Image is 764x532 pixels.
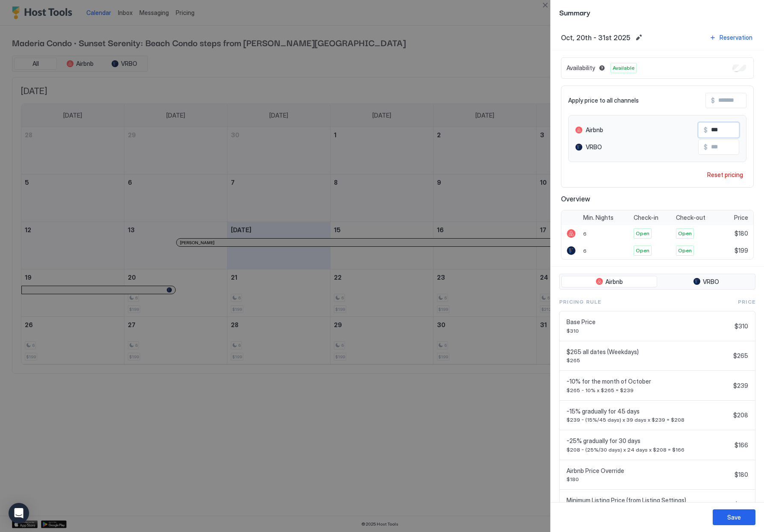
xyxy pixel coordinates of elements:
[636,230,649,237] span: Open
[566,348,730,356] span: $265 all dates (Weekdays)
[733,411,748,419] span: $208
[704,169,746,180] button: Reset pricing
[586,126,603,134] span: Airbnb
[703,278,719,286] span: VRBO
[566,408,730,415] span: -15% gradually for 45 days
[704,143,708,151] span: $
[568,97,639,104] span: Apply price to all channels
[583,231,587,237] span: 6
[566,357,730,364] span: $265
[566,417,730,423] span: $239 - (15%/45 days) x 39 days x $239 = $208
[634,33,644,43] button: Edit date range
[583,214,614,222] span: Min. Nights
[704,126,708,134] span: $
[583,248,587,254] span: 6
[659,276,753,288] button: VRBO
[733,352,748,360] span: $265
[678,230,692,237] span: Open
[561,33,630,42] span: Oct, 20th - 31st 2025
[727,513,741,522] div: Save
[566,378,730,385] span: -10% for the month of October
[735,441,748,449] span: $166
[735,501,748,508] span: $199
[735,322,748,330] span: $310
[561,195,754,203] span: Overview
[634,214,658,222] span: Check-in
[713,509,755,525] button: Save
[566,446,731,453] span: $208 - (25%/30 days) x 24 days x $208 = $166
[711,97,715,104] span: $
[735,230,748,237] span: $180
[605,278,623,286] span: Airbnb
[559,298,601,306] span: Pricing Rule
[720,33,752,42] div: Reservation
[735,247,748,254] span: $199
[561,276,657,288] button: Airbnb
[566,318,731,326] span: Base Price
[597,63,607,73] button: Blocked dates override all pricing rules and remain unavailable until manually unblocked
[566,476,731,482] span: $180
[738,298,755,306] span: Price
[735,471,748,479] span: $180
[676,214,705,222] span: Check-out
[566,467,731,475] span: Airbnb Price Override
[566,387,730,393] span: $265 - 10% x $265 = $239
[636,247,649,254] span: Open
[613,64,634,72] span: Available
[566,497,731,504] span: Minimum Listing Price (from Listing Settings)
[708,32,754,43] button: Reservation
[559,7,755,18] span: Summary
[566,328,731,334] span: $310
[9,503,29,523] div: Open Intercom Messenger
[733,382,748,390] span: $239
[678,247,692,254] span: Open
[566,64,595,72] span: Availability
[707,170,743,179] div: Reset pricing
[586,143,602,151] span: VRBO
[734,214,748,222] span: Price
[559,274,755,290] div: tab-group
[566,437,731,445] span: -25% gradually for 30 days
